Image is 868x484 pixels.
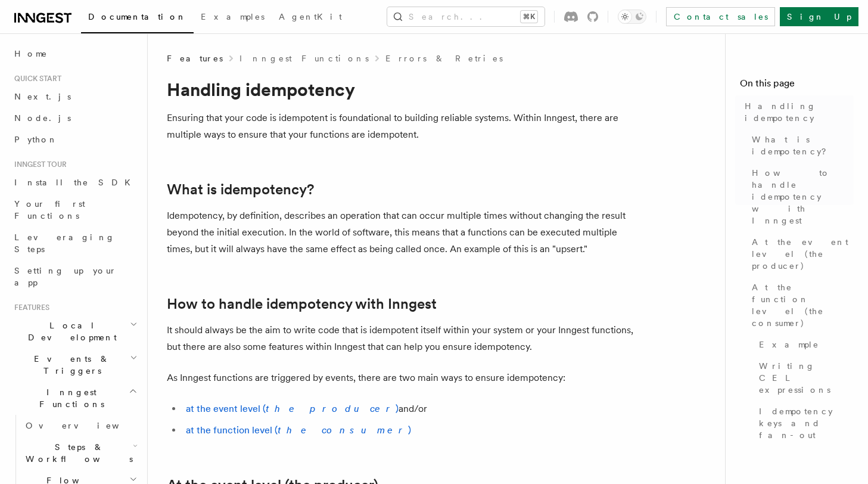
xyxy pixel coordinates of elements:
span: Overview [26,421,148,430]
span: Setting up your app [14,266,117,287]
a: Examples [194,4,272,32]
a: at the event level (the producer) [186,403,399,414]
kbd: ⌘K [521,11,537,23]
span: Inngest Functions [10,386,129,410]
a: at the function level (the consumer) [186,424,411,436]
button: Search...⌘K [387,7,545,26]
button: Local Development [10,315,140,348]
a: At the event level (the producer) [747,231,854,277]
a: Leveraging Steps [10,227,140,260]
a: Your first Functions [10,193,140,227]
a: Next.js [10,86,140,107]
a: Setting up your app [10,260,140,293]
span: Features [167,52,223,64]
li: and/or [182,401,643,417]
a: Errors & Retries [385,52,503,64]
button: Events & Triggers [10,348,140,381]
span: Leveraging Steps [14,232,115,254]
span: AgentKit [279,12,342,21]
p: Idempotency, by definition, describes an operation that can occur multiple times without changing... [167,207,643,257]
a: What is idempotency? [167,181,314,198]
p: As Inngest functions are triggered by events, there are two main ways to ensure idempotency: [167,370,643,386]
a: Sign Up [780,7,858,26]
a: AgentKit [272,4,349,32]
span: Writing CEL expressions [759,360,854,396]
a: Python [10,129,140,150]
span: Steps & Workflows [21,441,133,465]
span: Handling idempotency [745,100,854,124]
span: Node.js [14,113,71,123]
span: Idempotency keys and fan-out [759,405,854,441]
span: Documentation [88,12,186,21]
a: Idempotency keys and fan-out [754,401,854,446]
span: What is idempotency? [752,134,854,157]
span: Inngest tour [10,160,67,169]
span: Your first Functions [14,199,85,221]
span: Quick start [10,74,61,83]
h1: Handling idempotency [167,79,643,100]
button: Inngest Functions [10,381,140,415]
span: Next.js [14,92,71,101]
span: Local Development [10,319,130,343]
span: Home [14,48,48,60]
p: Ensuring that your code is idempotent is foundational to building reliable systems. Within Innges... [167,110,643,143]
a: What is idempotency? [747,129,854,162]
a: Example [754,334,854,355]
a: How to handle idempotency with Inngest [167,296,437,312]
em: the producer [266,403,396,414]
a: Node.js [10,107,140,129]
span: At the event level (the producer) [752,236,854,272]
button: Steps & Workflows [21,436,140,470]
a: At the function level (the consumer) [747,277,854,334]
button: Toggle dark mode [618,10,646,24]
p: It should always be the aim to write code that is idempotent itself within your system or your In... [167,322,643,355]
a: Overview [21,415,140,436]
em: the consumer [278,424,408,436]
a: Handling idempotency [740,95,854,129]
span: Examples [201,12,265,21]
a: Contact sales [666,7,775,26]
h4: On this page [740,76,854,95]
span: Install the SDK [14,178,138,187]
span: Features [10,303,49,312]
a: Writing CEL expressions [754,355,854,401]
a: Inngest Functions [239,52,369,64]
span: Example [759,339,819,350]
a: How to handle idempotency with Inngest [747,162,854,231]
span: Python [14,135,58,144]
span: At the function level (the consumer) [752,281,854,329]
span: How to handle idempotency with Inngest [752,167,854,227]
a: Documentation [81,4,194,33]
a: Install the SDK [10,172,140,193]
span: Events & Triggers [10,353,130,377]
a: Home [10,43,140,64]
